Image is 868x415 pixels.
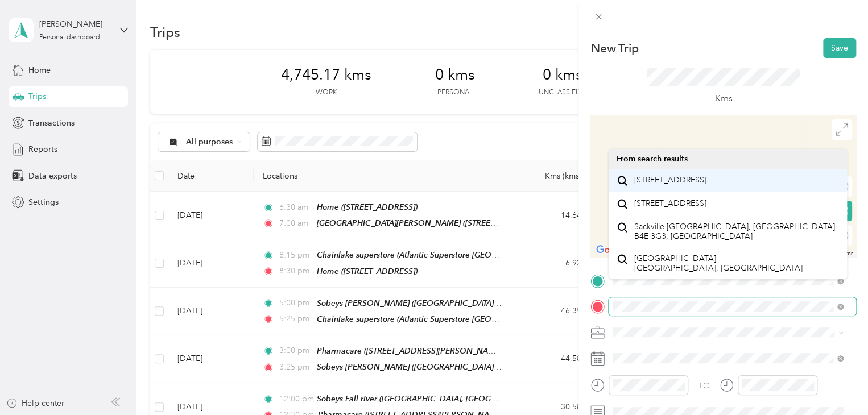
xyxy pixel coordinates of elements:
[634,175,706,185] span: [STREET_ADDRESS]
[590,40,638,56] p: New Trip
[593,243,631,258] img: Google
[593,243,631,258] a: Open this area in Google Maps (opens a new window)
[634,254,803,273] span: [GEOGRAPHIC_DATA] [GEOGRAPHIC_DATA], [GEOGRAPHIC_DATA]
[634,198,706,209] span: [STREET_ADDRESS]
[617,154,688,164] span: From search results
[823,38,856,58] button: Save
[634,222,840,242] span: Sackville [GEOGRAPHIC_DATA], [GEOGRAPHIC_DATA] B4E 3G3, [GEOGRAPHIC_DATA]
[714,92,732,106] p: Kms
[804,351,868,415] iframe: Everlance-gr Chat Button Frame
[698,380,710,392] div: TO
